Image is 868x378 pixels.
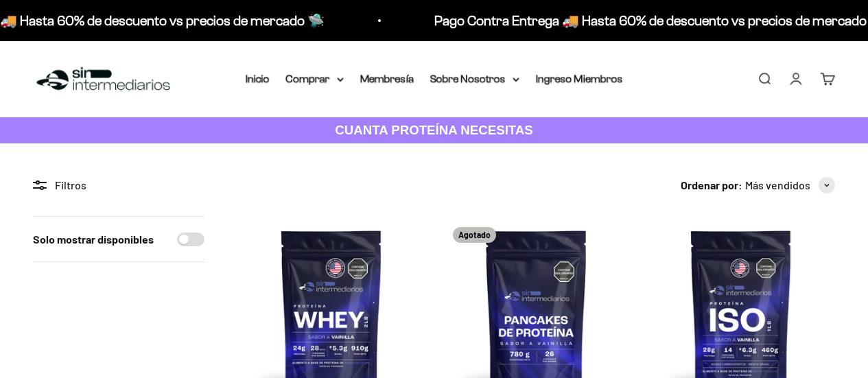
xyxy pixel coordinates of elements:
p: Pago Contra Entrega 🚚 Hasta 60% de descuento vs precios de mercado 🛸 [410,10,863,32]
a: Ingreso Miembros [536,73,623,84]
span: Ordenar por: [681,176,742,194]
a: Membresía [360,73,414,84]
label: Solo mostrar disponibles [33,231,154,248]
summary: Sobre Nosotros [430,70,519,88]
summary: Comprar [286,70,344,88]
a: Inicio [246,73,270,84]
strong: CUANTA PROTEÍNA NECESITAS [335,123,533,137]
span: Más vendidos [745,176,810,194]
div: Filtros [33,176,204,194]
button: Más vendidos [745,176,835,194]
